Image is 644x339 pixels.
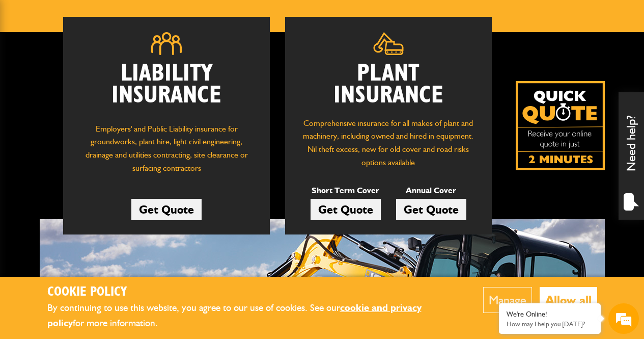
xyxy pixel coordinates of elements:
p: Employers' and Public Liability insurance for groundworks, plant hire, light civil engineering, d... [78,122,255,180]
h2: Cookie Policy [47,284,452,300]
a: Get Quote [311,199,381,220]
a: Get Quote [131,199,202,220]
a: Get your insurance quote isn just 2-minutes [516,81,605,170]
h2: Liability Insurance [78,63,255,112]
div: Need help? [619,92,644,220]
div: We're Online! [507,310,593,319]
button: Manage [483,287,532,313]
a: Get Quote [396,199,466,220]
img: Quick Quote [516,81,605,170]
p: Comprehensive insurance for all makes of plant and machinery, including owned and hired in equipm... [300,117,477,169]
p: Annual Cover [396,184,466,197]
p: By continuing to use this website, you agree to our use of cookies. See our for more information. [47,300,452,331]
button: Allow all [540,287,597,313]
h2: Plant Insurance [300,63,477,107]
p: How may I help you today? [507,320,593,328]
a: cookie and privacy policy [47,302,422,329]
p: Short Term Cover [311,184,381,197]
